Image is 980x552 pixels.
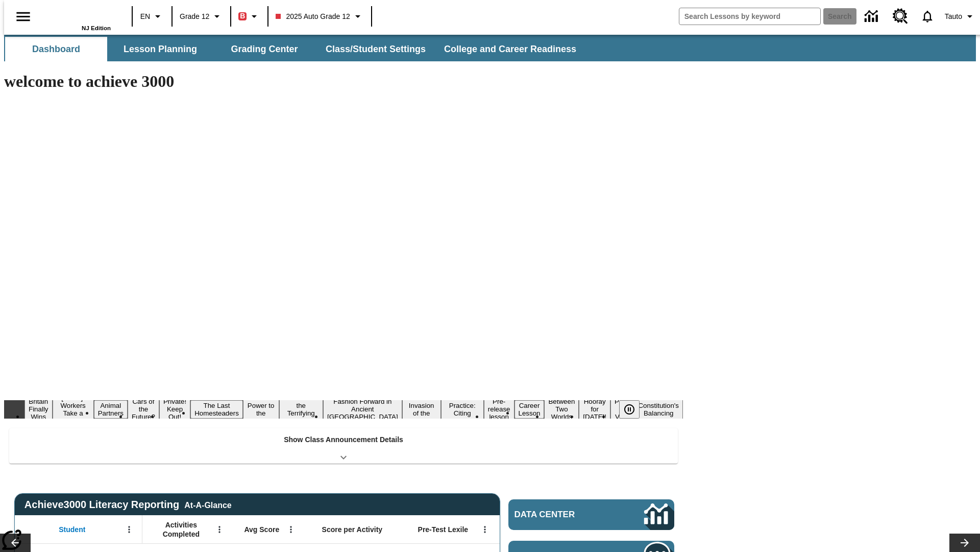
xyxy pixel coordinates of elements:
button: Dashboard [5,37,107,61]
div: Show Class Announcement Details [9,428,678,464]
button: Pause [619,400,640,419]
a: Data Center [508,499,674,530]
button: Slide 11 Mixed Practice: Citing Evidence [441,393,484,426]
button: Slide 8 Attack of the Terrifying Tomatoes [279,393,323,426]
button: Slide 15 Hooray for Constitution Day! [579,396,610,422]
a: Notifications [914,3,941,30]
span: Achieve3000 Literacy Reporting [24,499,232,511]
div: Pause [619,400,650,419]
a: Resource Center, Will open in new tab [887,3,914,30]
div: SubNavbar [4,37,585,61]
button: Grading Center [213,37,315,61]
button: Open Menu [477,522,493,537]
span: Activities Completed [148,520,215,539]
span: NJ Edition [82,25,111,31]
button: Slide 13 Career Lesson [514,400,545,419]
button: Grade: Grade 12, Select a grade [176,7,227,26]
button: Slide 4 Cars of the Future? [128,396,159,422]
a: Data Center [859,3,887,31]
div: SubNavbar [4,35,976,61]
button: Open Menu [283,522,299,537]
span: Tauto [945,11,962,22]
h1: welcome to achieve 3000 [4,72,683,91]
button: Language: EN, Select a language [136,7,168,26]
span: Student [59,525,85,534]
button: Slide 5 Private! Keep Out! [159,396,190,422]
button: Open Menu [121,522,137,537]
button: Open Menu [212,522,227,537]
button: Slide 9 Fashion Forward in Ancient Rome [323,396,402,422]
span: Score per Activity [322,525,383,534]
button: Slide 6 The Last Homesteaders [190,400,243,419]
button: Slide 3 Animal Partners [94,400,128,419]
button: Slide 2 Labor Day: Workers Take a Stand [53,393,94,426]
button: Slide 14 Between Two Worlds [544,396,579,422]
span: Avg Score [244,525,279,534]
div: At-A-Glance [184,499,231,510]
button: Slide 12 Pre-release lesson [484,396,514,422]
span: Data Center [514,510,610,520]
span: Pre-Test Lexile [418,525,469,534]
button: Slide 1 Britain Finally Wins [24,396,53,422]
button: Boost Class color is red. Change class color [234,7,264,26]
span: 2025 Auto Grade 12 [276,11,350,22]
button: Lesson carousel, Next [949,534,980,552]
button: Profile/Settings [941,7,980,26]
button: Lesson Planning [109,37,211,61]
span: EN [140,11,150,22]
button: Open side menu [8,2,38,32]
button: Slide 16 Point of View [610,396,634,422]
input: search field [679,8,820,25]
button: Class/Student Settings [317,37,434,61]
span: B [240,10,245,22]
button: Slide 7 Solar Power to the People [243,393,279,426]
div: Home [44,4,111,31]
p: Show Class Announcement Details [284,434,403,445]
button: Class: 2025 Auto Grade 12, Select your class [272,7,367,26]
button: College and Career Readiness [436,37,584,61]
button: Slide 10 The Invasion of the Free CD [402,393,441,426]
a: Home [44,5,111,25]
span: Grade 12 [180,11,209,22]
button: Slide 17 The Constitution's Balancing Act [634,393,683,426]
